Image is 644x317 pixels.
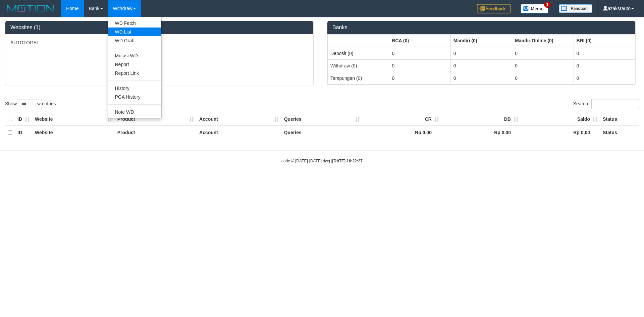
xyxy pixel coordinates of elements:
[574,59,635,72] td: 0
[32,113,115,126] th: Website
[108,36,161,45] a: WD Grab
[328,34,389,47] th: Group: activate to sort column ascending
[17,99,42,109] select: Showentries
[591,99,639,109] input: Search:
[442,126,521,139] th: Rp 0,00
[281,126,363,139] th: Queries
[108,19,161,28] a: WD Fetch
[573,99,639,109] label: Search:
[10,39,308,46] p: AUTOTOGEL
[15,113,32,126] th: ID
[115,126,197,139] th: Product
[450,47,512,60] td: 0
[108,60,161,69] a: Report
[32,126,115,139] th: Website
[389,34,450,47] th: Group: activate to sort column ascending
[574,34,635,47] th: Group: activate to sort column ascending
[389,59,450,72] td: 0
[450,34,512,47] th: Group: activate to sort column ascending
[600,126,639,139] th: Status
[559,4,592,13] img: panduan.png
[574,47,635,60] td: 0
[512,72,574,84] td: 0
[574,72,635,84] td: 0
[389,47,450,60] td: 0
[108,28,161,36] a: WD List
[512,34,574,47] th: Group: activate to sort column ascending
[328,59,389,72] td: Withdraw (0)
[281,159,363,163] small: code © [DATE]-[DATE] dwg |
[512,47,574,60] td: 0
[108,69,161,77] a: Report Link
[332,159,363,163] strong: [DATE] 16:22:27
[521,113,600,126] th: Saldo
[328,47,389,60] td: Deposit (0)
[108,84,161,93] a: History
[115,113,197,126] th: Product
[450,59,512,72] td: 0
[108,51,161,60] a: Mutasi WD
[521,4,549,13] img: Button%20Memo.svg
[108,108,161,116] a: Note WD
[477,4,511,13] img: Feedback.jpg
[389,72,450,84] td: 0
[442,113,521,126] th: DB
[600,113,639,126] th: Status
[5,3,56,13] img: MOTION_logo.png
[197,113,281,126] th: Account
[281,113,363,126] th: Queries
[197,126,281,139] th: Account
[5,99,56,109] label: Show entries
[521,126,600,139] th: Rp 0,00
[328,72,389,84] td: Tampungan (0)
[332,24,630,31] h3: Banks
[512,59,574,72] td: 0
[363,126,442,139] th: Rp 0,00
[15,126,32,139] th: ID
[108,93,161,101] a: PGA History
[10,24,308,31] h3: Websites (1)
[544,2,551,8] span: 1
[363,113,442,126] th: CR
[450,72,512,84] td: 0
